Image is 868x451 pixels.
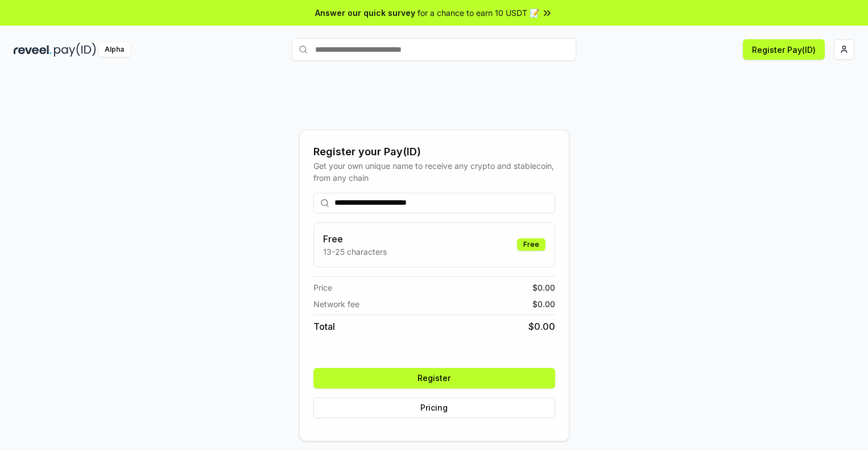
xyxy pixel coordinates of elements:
[313,160,555,184] div: Get your own unique name to receive any crypto and stablecoin, from any chain
[54,43,96,57] img: pay_id
[323,246,387,258] p: 13-25 characters
[743,39,825,60] button: Register Pay(ID)
[532,298,555,310] span: $ 0.00
[528,320,555,333] span: $ 0.00
[313,398,555,418] button: Pricing
[418,7,539,19] span: for a chance to earn 10 USDT 📝
[323,232,387,246] h3: Free
[313,282,332,293] span: Price
[98,43,130,57] div: Alpha
[313,298,359,310] span: Network fee
[14,43,52,57] img: reveel_dark
[517,238,545,251] div: Free
[315,7,415,19] span: Answer our quick survey
[313,320,335,333] span: Total
[313,368,555,388] button: Register
[313,144,555,160] div: Register your Pay(ID)
[532,282,555,293] span: $ 0.00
